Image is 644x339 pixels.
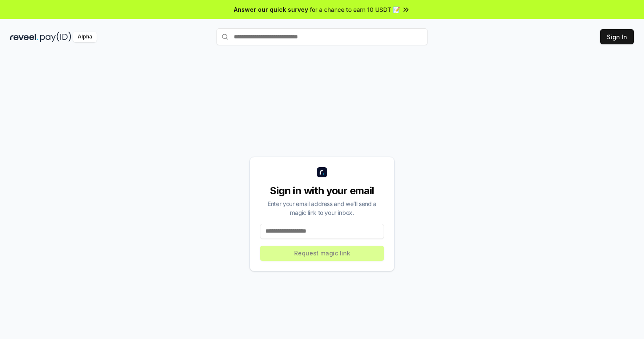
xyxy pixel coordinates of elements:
div: Enter your email address and we’ll send a magic link to your inbox. [260,199,384,217]
span: Answer our quick survey [234,5,308,14]
div: Sign in with your email [260,184,384,198]
img: reveel_dark [10,32,38,42]
button: Sign In [600,29,634,44]
img: logo_small [317,167,327,177]
img: pay_id [40,32,71,42]
span: for a chance to earn 10 USDT 📝 [310,5,400,14]
div: Alpha [73,32,97,42]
